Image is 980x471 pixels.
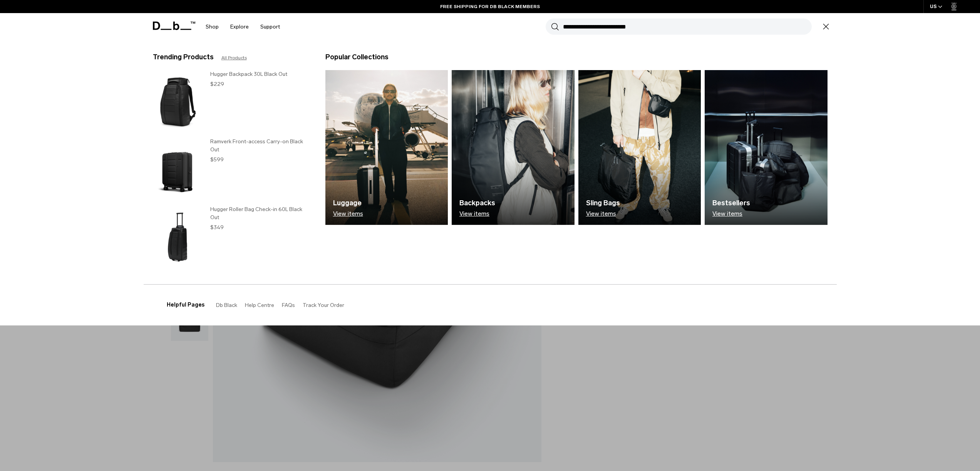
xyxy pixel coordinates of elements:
[153,205,310,269] a: Hugger Roller Bag Check-in 60L Black Out Hugger Roller Bag Check-in 60L Black Out $349
[216,302,237,308] a: Db Black
[578,70,701,225] a: Db Sling Bags View items
[206,13,219,40] a: Shop
[153,137,203,201] img: Ramverk Front-access Carry-on Black Out
[325,70,448,225] img: Db
[586,198,620,208] h3: Sling Bags
[452,70,575,225] img: Db
[303,302,344,308] a: Track Your Order
[325,52,389,62] h3: Popular Collections
[459,210,495,217] p: View items
[153,70,310,134] a: Hugger Backpack 30L Black Out Hugger Backpack 30L Black Out $229
[333,210,363,217] p: View items
[705,70,828,225] a: Db Bestsellers View items
[210,156,224,163] span: $599
[705,70,828,225] img: Db
[578,70,701,225] img: Db
[712,210,750,217] p: View items
[712,198,750,208] h3: Bestsellers
[153,52,214,62] h3: Trending Products
[245,302,274,308] a: Help Centre
[210,205,310,221] h3: Hugger Roller Bag Check-in 60L Black Out
[210,81,224,87] span: $229
[210,137,310,154] h3: Ramverk Front-access Carry-on Black Out
[586,210,620,217] p: View items
[153,205,203,269] img: Hugger Roller Bag Check-in 60L Black Out
[221,54,247,61] a: All Products
[210,224,224,231] span: $349
[210,70,310,78] h3: Hugger Backpack 30L Black Out
[282,302,295,308] a: FAQs
[260,13,280,40] a: Support
[452,70,575,225] a: Db Backpacks View items
[325,70,448,225] a: Db Luggage View items
[153,137,310,201] a: Ramverk Front-access Carry-on Black Out Ramverk Front-access Carry-on Black Out $599
[440,3,540,10] a: FREE SHIPPING FOR DB BLACK MEMBERS
[200,13,286,40] nav: Main Navigation
[167,301,204,309] h3: Helpful Pages
[333,198,363,208] h3: Luggage
[153,70,203,134] img: Hugger Backpack 30L Black Out
[230,13,249,40] a: Explore
[459,198,495,208] h3: Backpacks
